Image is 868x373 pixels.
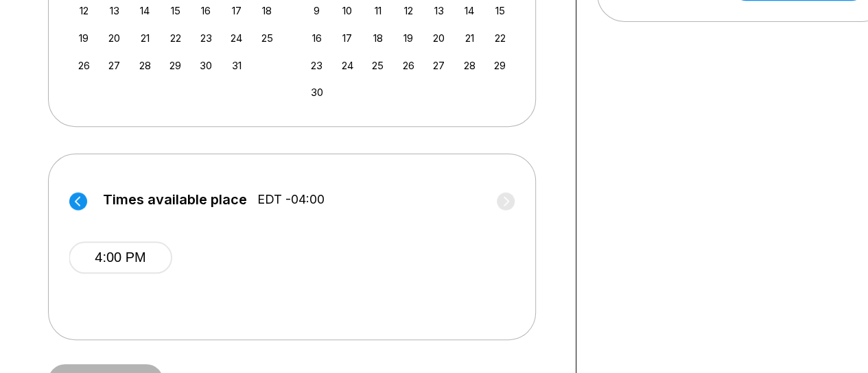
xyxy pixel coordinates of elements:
div: Choose Friday, November 21st, 2025 [460,29,479,47]
div: Choose Thursday, October 30th, 2025 [197,56,215,75]
div: Choose Sunday, October 19th, 2025 [75,29,93,47]
div: Choose Tuesday, November 11th, 2025 [368,1,387,20]
div: Choose Sunday, November 9th, 2025 [307,1,326,20]
div: Choose Wednesday, October 29th, 2025 [166,56,185,75]
div: Choose Tuesday, October 21st, 2025 [136,29,154,47]
div: Choose Wednesday, November 19th, 2025 [399,29,418,47]
div: Choose Monday, October 27th, 2025 [105,56,124,75]
div: Choose Wednesday, October 22nd, 2025 [166,29,185,47]
div: Choose Wednesday, November 26th, 2025 [399,56,418,75]
div: Choose Tuesday, October 14th, 2025 [136,1,154,20]
div: Choose Thursday, November 20th, 2025 [430,29,448,47]
div: Choose Thursday, October 16th, 2025 [197,1,215,20]
button: 4:00 PM [69,241,172,274]
div: Choose Sunday, November 16th, 2025 [307,29,326,47]
div: Choose Saturday, November 15th, 2025 [491,1,509,20]
div: Choose Wednesday, October 15th, 2025 [166,1,185,20]
div: Choose Thursday, November 27th, 2025 [430,56,448,75]
div: Choose Monday, October 13th, 2025 [105,1,124,20]
div: Choose Sunday, November 30th, 2025 [307,83,326,101]
div: Choose Thursday, November 13th, 2025 [430,1,448,20]
div: Choose Monday, November 10th, 2025 [338,1,357,20]
div: Choose Friday, October 24th, 2025 [227,29,246,47]
span: EDT -04:00 [257,192,325,207]
div: Choose Tuesday, November 25th, 2025 [368,56,387,75]
div: Choose Saturday, October 18th, 2025 [258,1,277,20]
div: Choose Sunday, October 26th, 2025 [75,56,93,75]
div: Choose Friday, October 17th, 2025 [227,1,246,20]
div: Choose Sunday, November 23rd, 2025 [307,56,326,75]
div: Choose Monday, November 17th, 2025 [338,29,357,47]
div: Choose Saturday, October 25th, 2025 [258,29,277,47]
div: Choose Wednesday, November 12th, 2025 [399,1,418,20]
div: Choose Thursday, October 23rd, 2025 [197,29,215,47]
div: Choose Saturday, November 29th, 2025 [491,56,509,75]
div: Choose Friday, November 28th, 2025 [460,56,479,75]
div: Choose Friday, November 14th, 2025 [460,1,479,20]
span: Times available place [103,192,247,207]
div: Choose Sunday, October 12th, 2025 [75,1,93,20]
div: Choose Tuesday, November 18th, 2025 [368,29,387,47]
div: Choose Monday, November 24th, 2025 [338,56,357,75]
div: Choose Monday, October 20th, 2025 [105,29,124,47]
div: Choose Friday, October 31st, 2025 [227,56,246,75]
div: Choose Saturday, November 22nd, 2025 [491,29,509,47]
div: Choose Tuesday, October 28th, 2025 [136,56,154,75]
